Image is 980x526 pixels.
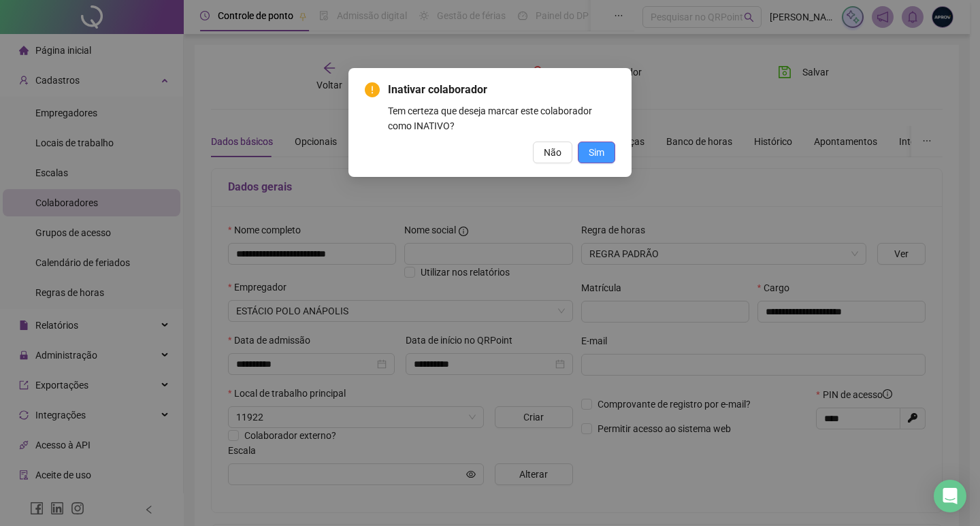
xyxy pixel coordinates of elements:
span: Inativar colaborador [388,82,615,98]
button: Não [533,142,572,163]
div: Tem certeza que deseja marcar este colaborador como INATIVO? [388,103,615,133]
span: Sim [589,145,604,160]
div: Open Intercom Messenger [934,480,966,512]
span: exclamation-circle [365,82,380,97]
button: Sim [578,142,615,163]
span: Não [544,145,561,160]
